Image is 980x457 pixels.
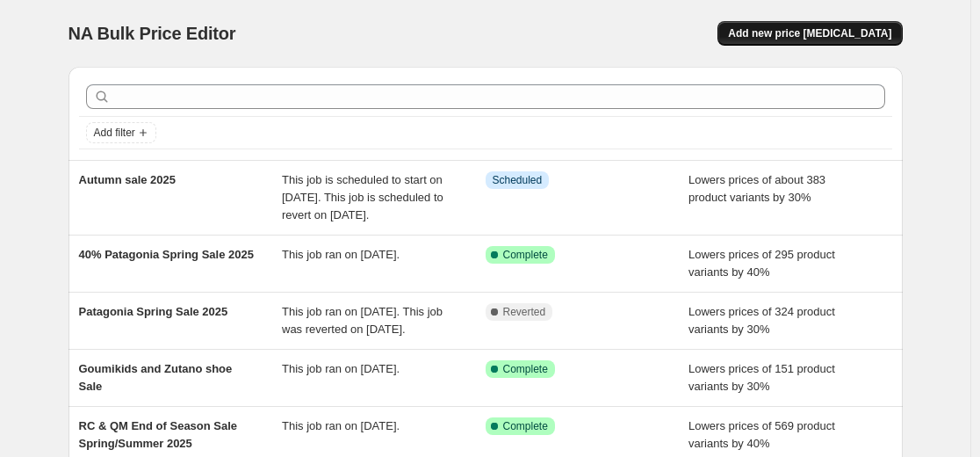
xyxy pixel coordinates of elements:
span: Lowers prices of 569 product variants by 40% [688,419,835,450]
span: Autumn sale 2025 [79,173,177,186]
span: Add new price [MEDICAL_DATA] [728,26,891,40]
span: Add filter [94,126,135,140]
span: This job ran on [DATE]. This job was reverted on [DATE]. [282,305,443,336]
span: Complete [503,248,548,262]
span: NA Bulk Price Editor [68,24,236,43]
span: Reverted [503,305,546,319]
span: Complete [503,362,548,376]
span: Lowers prices of 295 product variants by 40% [688,248,835,279]
span: Lowers prices of 324 product variants by 30% [688,305,835,336]
span: Lowers prices of about 383 product variants by 30% [688,173,825,204]
button: Add filter [86,122,156,143]
span: This job is scheduled to start on [DATE]. This job is scheduled to revert on [DATE]. [282,173,443,221]
span: This job ran on [DATE]. [282,419,400,432]
button: Add new price [MEDICAL_DATA] [717,21,902,46]
span: This job ran on [DATE]. [282,248,400,261]
span: RC & QM End of Season Sale Spring/Summer 2025 [79,419,238,450]
span: Complete [503,419,548,433]
span: Lowers prices of 151 product variants by 30% [688,362,835,393]
span: Patagonia Spring Sale 2025 [79,305,228,318]
span: Goumikids and Zutano shoe Sale [79,362,233,393]
span: Scheduled [493,173,543,187]
span: 40% Patagonia Spring Sale 2025 [79,248,254,261]
span: This job ran on [DATE]. [282,362,400,375]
